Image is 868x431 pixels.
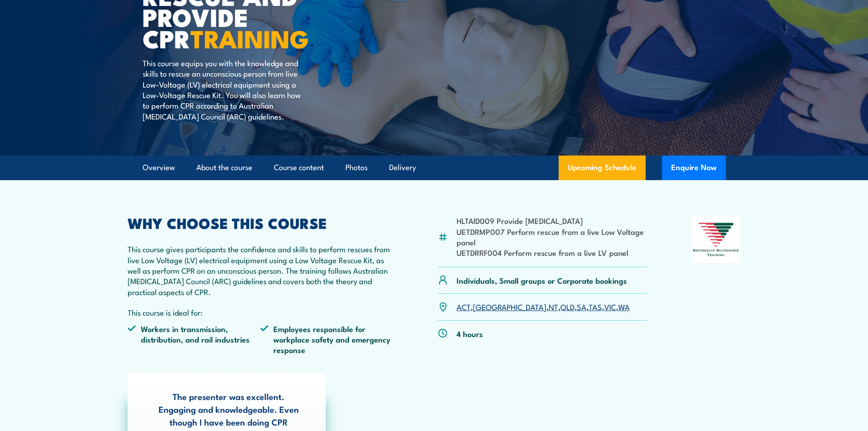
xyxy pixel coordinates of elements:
a: NT [549,301,558,312]
strong: TRAINING [190,19,309,57]
a: Course content [274,156,324,180]
img: Nationally Recognised Training logo. [692,216,741,263]
p: This course is ideal for: [128,307,394,317]
p: 4 hours [457,328,483,339]
a: Photos [345,156,368,180]
a: Upcoming Schedule [559,156,646,180]
li: Workers in transmission, distribution, and rail industries [128,323,261,355]
li: HLTAID009 Provide [MEDICAL_DATA] [457,215,647,226]
a: [GEOGRAPHIC_DATA] [473,301,546,312]
a: SA [577,301,586,312]
li: UETDRMP007 Perform rescue from a live Low Voltage panel [457,226,647,248]
p: This course gives participants the confidence and skills to perform rescues from live Low Voltage... [128,244,394,297]
a: TAS [589,301,602,312]
button: Enquire Now [662,156,726,180]
li: Employees responsible for workplace safety and emergency response [260,323,393,355]
a: VIC [604,301,616,312]
a: Delivery [389,156,416,180]
h2: WHY CHOOSE THIS COURSE [128,216,394,229]
a: About the course [196,156,252,180]
p: This course equips you with the knowledge and skills to rescue an unconscious person from live Lo... [143,57,309,121]
p: Individuals, Small groups or Corporate bookings [457,275,627,286]
a: QLD [560,301,575,312]
a: WA [618,301,630,312]
li: UETDRRF004 Perform rescue from a live LV panel [457,247,647,258]
p: , , , , , , , [457,301,630,312]
a: Overview [143,156,175,180]
a: ACT [457,301,471,312]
